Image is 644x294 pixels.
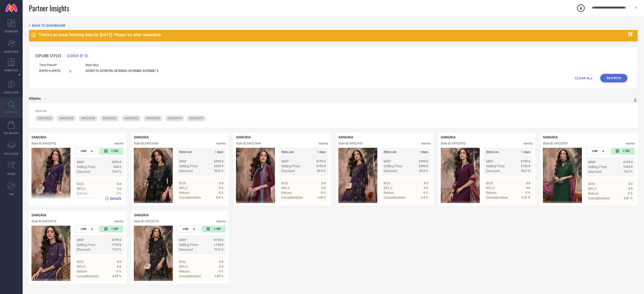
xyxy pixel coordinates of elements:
span: 0 % [219,191,223,194]
span: SUGGESTIONS [4,90,19,94]
span: Selling Price [179,164,198,168]
a: Details [514,205,530,209]
span: Selling Price [77,243,95,247]
span: 34923975 [189,117,203,120]
span: 0.0 [117,182,121,186]
span: 73.0 % [112,248,121,251]
div: Click to view image [31,226,70,281]
span: 4.09 % [112,274,121,278]
span: Return [77,269,87,273]
span: MRP [179,159,187,163]
span: Details [212,283,223,287]
span: Details [212,205,223,209]
span: Partner Insights [29,3,69,13]
span: 0.0 [424,186,428,190]
span: 74.0 % [624,170,633,173]
span: 0.0 [117,187,121,190]
span: RPLC [179,265,188,269]
span: 0.0 [628,182,633,186]
span: 0.0 [219,265,223,268]
span: 1 [521,150,523,154]
div: Click to view image [134,226,173,281]
div: Style ID: 34923946 [236,142,261,145]
img: Style preview image [543,148,582,203]
span: 4199.0 [214,238,223,242]
span: 0.0 [321,181,326,185]
span: 1.89 % [214,274,223,278]
span: Style Live [179,150,192,154]
div: myntra [114,220,124,223]
span: 2.4 % [421,196,428,199]
span: RPLC [486,186,495,190]
span: 0.0 [117,265,121,268]
span: ROS [179,260,186,264]
img: Style preview image [31,226,70,281]
span: MRP [179,238,187,242]
span: 4 [91,227,93,231]
span: SANGRIA [134,135,149,139]
span: Style Id(s) [85,63,158,67]
span: ROS [179,181,186,185]
div: Style ID: 34923951 [338,142,363,145]
span: COLLECTIONS [4,152,19,156]
span: 0.8 % [216,196,223,199]
span: 1092.0 [623,165,633,169]
span: Style Live [281,150,294,154]
span: 34923932 [38,117,52,120]
span: Discount [281,169,295,173]
button: Search [600,74,627,82]
span: Discount [77,170,91,174]
span: Time Period* [39,63,74,67]
span: 4199.0 [623,160,633,164]
div: Number of days since the style was first listed on the platform [99,226,123,232]
span: 4399.0 [214,160,223,163]
input: Enter comma separated style ids e.g. 12345, 67890 [85,68,158,74]
div: There's an issue fetching data for [DATE]. Please try after sometime. [38,32,626,37]
span: <180 [111,227,118,231]
span: 34923951 [103,117,117,120]
span: 0 % [423,191,428,194]
span: ROS [588,182,595,186]
span: INSPIRATION [4,110,18,114]
span: CDC INSIGHTS [4,131,19,135]
span: Consideration [384,195,406,200]
span: <180 [623,149,630,153]
span: 4199.0 [521,160,530,163]
span: 2100.0 [521,164,530,168]
span: 34923974 [168,117,182,120]
input: Select time period [39,68,74,73]
span: SANGRIA [31,135,46,139]
h1: SEARCH BY ID [67,53,88,58]
h1: EXPLORE STYLES [35,53,61,58]
span: SANGRIA [134,213,149,217]
span: Return [486,191,497,195]
span: 0 % [526,191,530,194]
span: Selling Price [588,165,607,169]
span: 2599.0 [112,160,121,164]
span: 1 [419,150,421,154]
span: SANGRIA [441,135,456,139]
span: SCORECARDS [4,50,19,54]
span: 4 [91,149,93,153]
div: Number of days the style has been live on the platform [586,148,610,155]
span: Consideration [77,274,99,278]
a: Details [207,205,223,209]
span: ROS [77,260,84,264]
span: Discount [179,248,193,252]
span: 34923952 [124,117,138,120]
a: Details [309,205,326,209]
span: days [419,150,428,154]
span: 4 [602,149,604,153]
span: Selling Price [281,164,300,168]
span: Style Live [486,150,499,154]
div: myntra [114,142,124,145]
div: Number of days the style has been live on the platform [75,148,98,155]
span: ROS [486,181,493,185]
img: Style preview image [31,148,70,203]
span: Consideration [588,196,610,200]
div: myntra [421,142,431,145]
span: SANGRIA [31,213,46,217]
span: MRP [384,159,391,163]
span: Discount [588,170,602,174]
div: Number of days since the style was first listed on the platform [202,226,225,232]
